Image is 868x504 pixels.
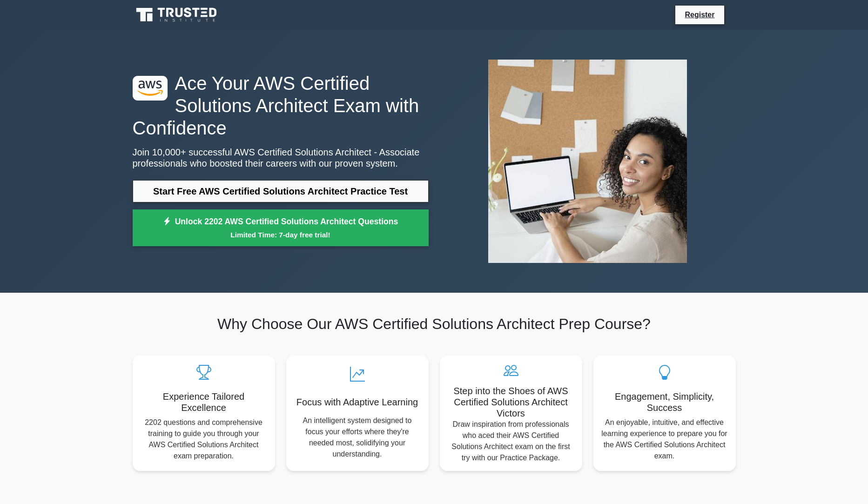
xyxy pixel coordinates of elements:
h2: Why Choose Our AWS Certified Solutions Architect Prep Course? [133,315,736,333]
p: 2202 questions and comprehensive training to guide you through your AWS Certified Solutions Archi... [140,417,268,462]
h5: Focus with Adaptive Learning [294,396,421,408]
a: Unlock 2202 AWS Certified Solutions Architect QuestionsLimited Time: 7-day free trial! [133,209,429,247]
h5: Step into the Shoes of AWS Certified Solutions Architect Victors [447,385,575,419]
p: Draw inspiration from professionals who aced their AWS Certified Solutions Architect exam on the ... [447,419,575,464]
a: Register [679,9,720,20]
p: Join 10,000+ successful AWS Certified Solutions Architect - Associate professionals who boosted t... [133,147,429,169]
h1: Ace Your AWS Certified Solutions Architect Exam with Confidence [133,72,429,139]
h5: Experience Tailored Excellence [140,391,268,413]
small: Limited Time: 7-day free trial! [144,229,417,240]
p: An intelligent system designed to focus your efforts where they're needed most, solidifying your ... [294,415,421,460]
h5: Engagement, Simplicity, Success [601,391,728,413]
p: An enjoyable, intuitive, and effective learning experience to prepare you for the AWS Certified S... [601,417,728,462]
a: Start Free AWS Certified Solutions Architect Practice Test [133,180,429,202]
